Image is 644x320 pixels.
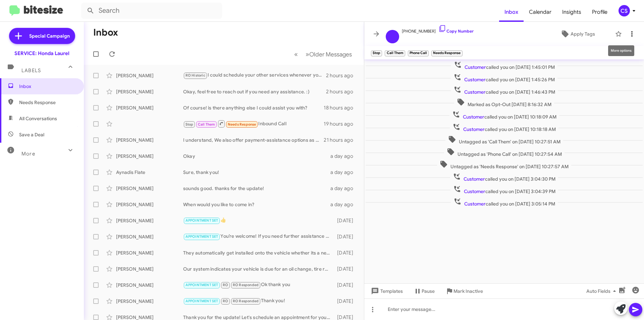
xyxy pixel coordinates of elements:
[464,89,486,95] span: Customer
[302,47,356,61] button: Next
[402,25,474,35] span: [PHONE_NUMBER]
[450,123,558,133] span: called you on [DATE] 10:18:18 AM
[223,299,228,303] span: RO
[334,249,359,256] div: [DATE]
[334,233,359,240] div: [DATE]
[183,266,334,272] div: Our system indicates your vehicle is due for an oil change, tire rotation, brake inspection, and ...
[19,131,44,138] span: Save a Deal
[183,104,324,111] div: Of course! is there anything else I could assist you with?
[445,135,563,145] span: Untagged as 'Call Them' on [DATE] 10:27:51 AM
[19,115,57,122] span: All Conversations
[19,83,76,90] span: Inbox
[524,2,557,22] a: Calendar
[309,51,352,58] span: Older Messages
[451,73,557,83] span: called you on [DATE] 1:45:26 PM
[334,282,359,288] div: [DATE]
[116,282,183,288] div: [PERSON_NAME]
[290,47,356,61] nav: Page navigation example
[183,153,330,159] div: Okay
[451,61,557,71] span: called you on [DATE] 1:45:01 PM
[464,201,486,207] span: Customer
[14,50,69,57] div: SERVICE: Honda Laurel
[116,153,183,159] div: [PERSON_NAME]
[422,285,435,297] span: Pause
[499,2,524,22] a: Inbox
[116,233,183,240] div: [PERSON_NAME]
[444,148,565,157] span: Untagged as 'Phone Call' on [DATE] 10:27:54 AM
[223,283,228,287] span: RO
[453,285,483,297] span: Mark Inactive
[116,266,183,272] div: [PERSON_NAME]
[431,50,462,56] small: Needs Response
[183,201,330,208] div: When would you like to come in?
[450,185,558,195] span: called you on [DATE] 3:04:39 PM
[19,99,76,106] span: Needs Response
[437,160,571,170] span: Untagged as 'Needs Response' on [DATE] 10:27:57 AM
[450,173,558,182] span: called you on [DATE] 3:04:30 PM
[185,234,218,239] span: APPOINTMENT SET
[185,73,205,78] span: RO Historic
[183,72,326,79] div: I could schedule your other services whenever you're ready. :)
[557,2,587,22] a: Insights
[116,88,183,95] div: [PERSON_NAME]
[464,77,486,83] span: Customer
[463,126,485,132] span: Customer
[334,266,359,272] div: [DATE]
[183,233,334,240] div: You’re welcome! If you need further assistance or have any questions, just let me know.
[116,217,183,224] div: [PERSON_NAME]
[183,88,326,95] div: Okay, feel free to reach out if you need any assistance. :)
[116,185,183,192] div: [PERSON_NAME]
[334,217,359,224] div: [DATE]
[438,29,474,34] a: Copy Number
[116,249,183,256] div: [PERSON_NAME]
[326,72,359,79] div: 2 hours ago
[586,285,619,297] span: Auto Fields
[326,88,359,95] div: 2 hours ago
[330,201,359,208] div: a day ago
[228,122,256,127] span: Needs Response
[608,45,634,56] div: More options
[364,285,408,297] button: Templates
[185,122,194,127] span: Stop
[185,283,218,287] span: APPOINTMENT SET
[463,114,484,120] span: Customer
[93,27,118,38] h1: Inbox
[185,218,218,223] span: APPOINTMENT SET
[116,169,183,176] div: Aynadis Flate
[330,185,359,192] div: a day ago
[183,281,334,289] div: Ok thank you
[440,285,488,297] button: Mark Inactive
[183,169,330,176] div: Sure, thank you!
[581,285,624,297] button: Auto Fields
[464,188,485,194] span: Customer
[571,28,595,40] span: Apply Tags
[294,50,298,58] span: «
[183,217,334,224] div: 👍
[371,50,382,56] small: Stop
[183,297,334,305] div: Thank you!
[183,185,330,192] div: sounds good. thanks for the update!
[454,98,554,108] span: Marked as Opt-Out [DATE] 8:16:32 AM
[324,137,359,143] div: 21 hours ago
[233,283,259,287] span: RO Responded
[543,28,612,40] button: Apply Tags
[370,285,403,297] span: Templates
[183,120,324,128] div: Inbound Call
[408,285,440,297] button: Pause
[465,64,486,70] span: Customer
[183,137,324,143] div: I understand, We also offer payment-assistance options as well.
[408,50,429,56] small: Phone Call
[21,67,41,74] span: Labels
[116,201,183,208] div: [PERSON_NAME]
[198,122,215,127] span: Call Them
[116,137,183,143] div: [PERSON_NAME]
[330,169,359,176] div: a day ago
[290,47,302,61] button: Previous
[587,2,613,22] span: Profile
[451,197,558,207] span: called you on [DATE] 3:05:14 PM
[613,5,637,16] button: CS
[464,176,485,182] span: Customer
